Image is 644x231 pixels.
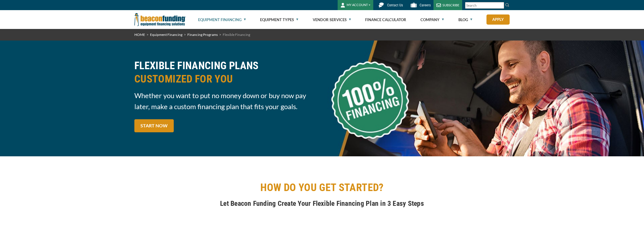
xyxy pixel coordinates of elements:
[420,3,431,7] span: Careers
[498,3,503,8] a: Clear search text
[313,10,351,29] a: Vendor Services
[134,59,319,86] h2: FLEXIBLE FINANCING PLANS
[134,181,510,194] h2: HOW DO YOU GET STARTED?
[486,14,510,25] a: Apply
[134,90,319,112] span: Whether you want to put no money down or buy now pay later, make a custom financing plan that fit...
[260,10,298,29] a: Equipment Types
[365,10,406,29] a: Finance Calculator
[134,72,319,86] span: CUSTOMIZED FOR YOU
[134,119,174,132] a: START NOW
[458,10,472,29] a: Blog
[387,3,403,7] span: Contact Us
[505,3,510,7] img: Search
[134,32,145,37] a: HOME
[134,10,186,29] img: Beacon Funding Corporation logo
[465,2,504,9] input: Search
[198,10,246,29] a: Equipment Financing
[150,32,182,37] a: Equipment Financing
[223,32,250,37] span: Flexible Financing
[420,10,444,29] a: Company
[134,199,510,208] h4: Let Beacon Funding Create Your Flexible Financing Plan in 3 Easy Steps
[187,32,218,37] a: Financing Programs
